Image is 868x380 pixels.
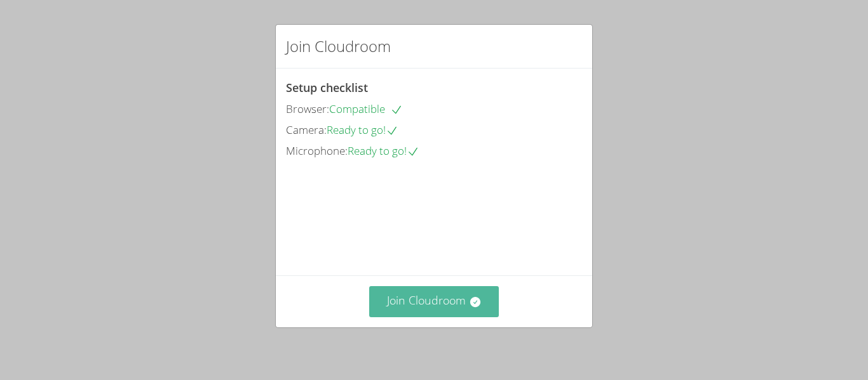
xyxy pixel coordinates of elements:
span: Browser: [286,102,329,116]
button: Join Cloudroom [369,286,499,317]
span: Ready to go! [327,122,398,137]
span: Ready to go! [348,143,419,158]
span: Microphone: [286,143,348,158]
span: Compatible [329,102,403,116]
h2: Join Cloudroom [286,35,391,58]
span: Camera: [286,122,327,137]
span: Setup checklist [286,80,368,95]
